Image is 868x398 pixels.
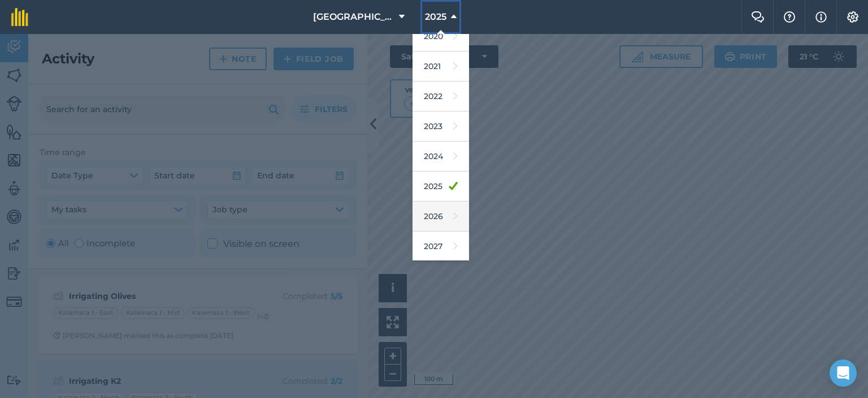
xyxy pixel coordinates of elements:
[425,10,446,24] span: 2025
[830,360,857,387] div: Open Intercom Messenger
[413,52,469,82] a: 2021
[783,11,796,23] img: A question mark icon
[413,202,469,232] a: 2026
[11,8,28,26] img: fieldmargin Logo
[413,112,469,142] a: 2023
[751,11,765,23] img: Two speech bubbles overlapping with the left bubble in the forefront
[313,10,394,24] span: [GEOGRAPHIC_DATA]
[413,22,469,52] a: 2020
[846,11,860,23] img: A cog icon
[413,142,469,172] a: 2024
[815,10,827,24] img: svg+xml;base64,PHN2ZyB4bWxucz0iaHR0cDovL3d3dy53My5vcmcvMjAwMC9zdmciIHdpZHRoPSIxNyIgaGVpZ2h0PSIxNy...
[413,82,469,112] a: 2022
[413,232,469,262] a: 2027
[413,172,469,202] a: 2025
